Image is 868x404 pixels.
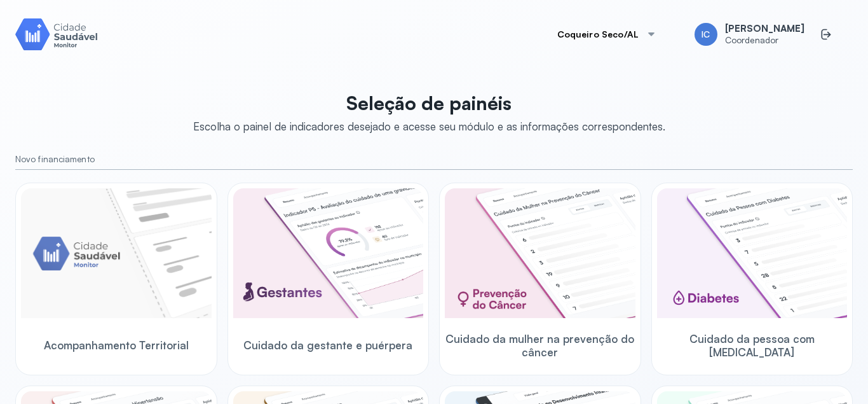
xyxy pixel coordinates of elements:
span: Cuidado da gestante e puérpera [243,338,412,352]
span: [PERSON_NAME] [725,23,804,35]
img: placeholder-module-ilustration.png [21,188,212,318]
img: Logotipo do produto Monitor [15,16,98,52]
span: IC [702,29,710,40]
span: Coordenador [725,35,804,46]
span: Acompanhamento Territorial [44,338,189,352]
button: Coqueiro Seco/AL [542,22,672,47]
p: Seleção de painéis [193,92,665,115]
span: Cuidado da pessoa com [MEDICAL_DATA] [657,332,848,359]
div: Escolha o painel de indicadores desejado e acesse seu módulo e as informações correspondentes. [193,120,665,133]
small: Novo financiamento [15,154,853,165]
img: diabetics.png [657,188,848,318]
span: Cuidado da mulher na prevenção do câncer [445,332,635,359]
img: pregnants.png [233,188,424,318]
img: woman-cancer-prevention-care.png [445,188,635,318]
